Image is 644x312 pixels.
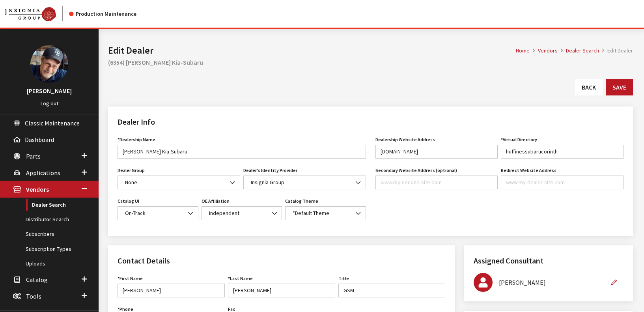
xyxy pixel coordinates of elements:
span: Applications [26,169,60,177]
img: Ray Goodwin [30,45,68,83]
img: Roger Schmidt [474,273,493,292]
input: Doe [228,284,335,297]
label: Secondary Website Address (optional) [375,167,457,174]
span: Catalog [26,276,48,284]
span: None [118,176,240,189]
label: Redirect Website Address [501,167,556,174]
span: Independent [207,209,277,217]
li: Vendors [530,47,558,55]
input: www.my-dealer-site.com [501,176,623,189]
input: site-name [501,145,623,159]
label: First Name [118,275,143,282]
a: Home [516,47,530,54]
label: *Dealership Name [118,136,155,143]
label: Catalog Theme [285,198,318,205]
li: Edit Dealer [599,47,633,55]
span: Tools [26,292,41,300]
a: Back [575,79,603,95]
div: Production Maintenance [69,10,136,18]
label: Title [338,275,349,282]
label: OE Affiliation [202,198,230,205]
a: Dealer Search [566,47,599,54]
input: www.my-dealer-site.com [375,145,498,159]
span: *Default Theme [290,209,361,217]
label: Dealer's Identity Provider [243,167,297,174]
h2: Contact Details [118,255,445,267]
label: *Virtual Directory [501,136,537,143]
label: Catalog UI [118,198,139,205]
span: On-Track [118,206,198,220]
a: Insignia Group logo [5,6,69,21]
label: Dealer Group [118,167,145,174]
span: Insignia Group [243,176,366,189]
span: On-Track [123,209,193,217]
h1: Edit Dealer [108,43,516,58]
button: Save [606,79,633,95]
label: Last Name [228,275,253,282]
label: Dealership Website Address [375,136,435,143]
h2: (6354) [PERSON_NAME] Kia-Subaru [108,58,633,67]
h2: Dealer Info [118,116,623,128]
span: None [123,178,235,187]
span: Vendors [26,186,49,194]
input: www.my-second-site.com [375,176,498,189]
div: [PERSON_NAME] [499,278,605,287]
span: Classic Maintenance [25,119,80,127]
img: Catalog Maintenance [5,7,56,21]
input: My Dealer [118,145,366,159]
h3: [PERSON_NAME] [8,86,91,95]
span: Parts [26,152,41,160]
button: Edit Assigned Consultant [605,276,623,290]
input: Manager [338,284,446,297]
span: Insignia Group [248,178,361,187]
span: Dashboard [25,136,54,144]
a: Log out [41,100,58,107]
h2: Assigned Consultant [474,255,623,267]
input: John [118,284,225,297]
span: *Default Theme [285,206,366,220]
span: Independent [202,206,282,220]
